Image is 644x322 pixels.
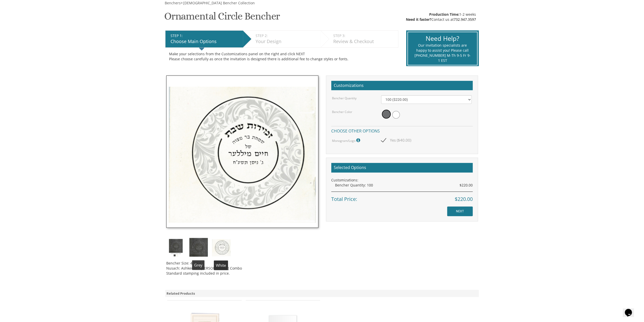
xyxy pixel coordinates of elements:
[169,51,394,62] div: Make your selections from the Customizations panel on the right and click NEXT Please choose care...
[333,38,396,45] div: Review & Checkout
[331,192,473,203] div: Total Price:
[333,33,396,38] div: STEP 3:
[171,38,240,45] div: Choose Main Options
[414,43,471,63] div: Our invitation specialists are happy to assist you! Please call [PHONE_NUMBER] M-Th 9-5 Fr 9-1 EST
[331,163,473,173] h2: Selected Options
[256,38,318,45] div: Your Design
[166,238,185,257] img: meshulav-thumb.jpg
[183,1,255,5] a: [DEMOGRAPHIC_DATA] Bencher Collection
[454,17,476,22] a: 732.947.3597
[171,33,240,38] div: STEP 1:
[447,206,473,216] input: NEXT
[164,11,280,26] h1: Ornamental Circle Bencher
[331,178,473,183] div: Customizations:
[331,81,473,90] h2: Customizations
[212,238,231,257] img: meshulav-w.jpg
[406,12,476,22] div: 1-2 weeks Contact us at
[332,137,361,144] label: Monogram/Logo
[381,137,411,143] span: Yes ($40.00)
[165,1,181,5] span: Benchers
[332,96,357,100] label: Bencher Quantity
[429,12,459,17] span: Production Time:
[332,110,352,114] label: Bencher Color
[256,33,318,38] div: STEP 2:
[414,34,471,43] div: Need Help?
[623,302,639,317] iframe: chat widget
[183,1,255,5] span: [DEMOGRAPHIC_DATA] Bencher Collection
[460,183,473,188] span: $220.00
[166,75,318,228] img: meshulav-w.jpg
[181,1,255,5] span: >
[406,17,431,22] span: Need it faster?
[165,290,479,297] div: Related Products
[335,183,473,188] div: Bencher Quantity: 100
[164,1,181,5] a: Benchers
[455,196,473,203] span: $220.00
[331,126,473,135] h4: Choose other options
[189,238,208,257] img: meshulav-gr.jpg
[166,257,318,276] div: Bencher Size: 4.5 x 4.5 Nusach: Ashkenaz / [PERSON_NAME] Combo Standard stamping included in price.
